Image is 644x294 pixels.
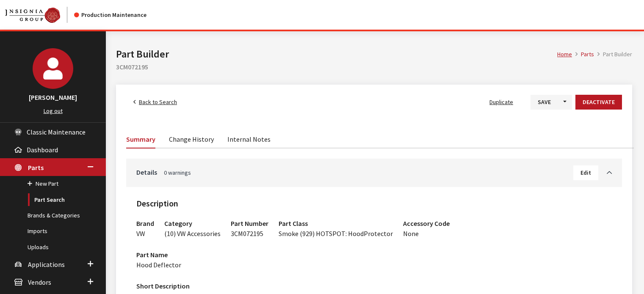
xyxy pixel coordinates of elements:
[403,229,419,238] span: None
[598,167,612,177] a: Toggle Accordion
[580,169,591,176] span: Edit
[136,229,145,238] span: VW
[482,95,520,110] button: Duplicate
[74,11,146,19] div: Production Maintenance
[403,218,450,228] h3: Accessory Code
[136,281,612,291] h3: Short Description
[27,146,58,154] span: Dashboard
[126,95,184,110] a: Back to Search
[573,165,598,180] button: Edit Details
[531,95,558,110] button: Save
[231,218,268,228] h3: Part Number
[279,218,393,228] h3: Part Class
[28,260,65,269] span: Applications
[28,163,44,172] span: Parts
[489,98,513,106] span: Duplicate
[136,197,612,210] h2: Description
[126,130,155,148] a: Summary
[5,7,74,23] a: Insignia Group logo
[227,130,271,148] a: Internal Notes
[164,218,221,228] h3: Category
[136,218,154,228] h3: Brand
[279,229,315,238] span: Smoke (929)
[139,98,177,106] span: Back to Search
[5,8,60,23] img: Catalog Maintenance
[116,62,632,72] h2: 3CM072195
[136,261,181,269] span: Hood Deflector
[44,107,63,115] a: Log out
[136,167,573,177] a: Details0 warnings
[575,95,622,110] button: Deactivate
[231,229,263,238] span: 3CM072195
[116,47,557,62] h1: Part Builder
[594,50,632,59] li: Part Builder
[316,229,393,238] span: HOTSPOT: HoodProtector
[572,50,594,59] li: Parts
[28,278,51,286] span: Vendors
[33,48,73,89] img: Kirsten Dart
[136,250,612,260] h3: Part Name
[8,92,97,102] h3: [PERSON_NAME]
[557,50,572,58] a: Home
[169,130,214,148] a: Change History
[164,229,221,238] span: (10) VW Accessories
[164,169,191,176] span: 0 warnings
[27,128,86,136] span: Classic Maintenance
